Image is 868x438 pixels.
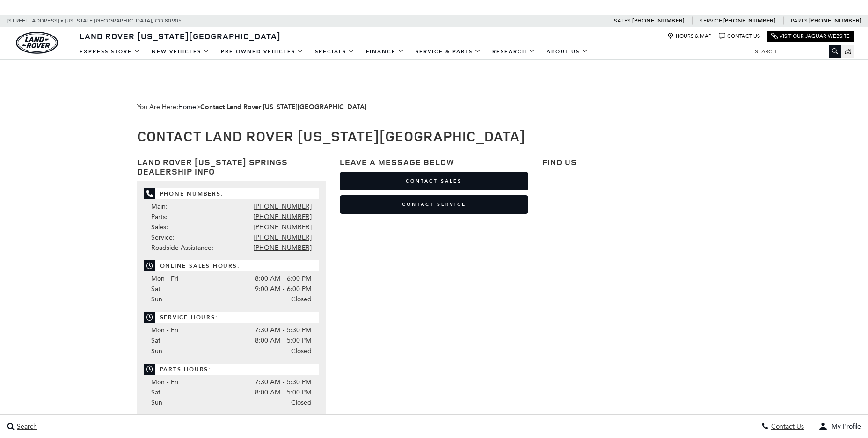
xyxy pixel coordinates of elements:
[340,172,528,190] a: Contact Sales
[137,158,326,176] h3: Land Rover [US_STATE] Springs Dealership Info
[151,275,178,283] span: Mon - Fri
[748,46,841,57] input: Search
[254,244,312,252] a: [PHONE_NUMBER]
[614,17,631,24] span: Sales
[541,44,594,60] a: About Us
[178,103,366,111] span: >
[542,172,731,357] iframe: Dealer location map
[255,325,312,336] span: 7:30 AM - 5:30 PM
[155,15,163,27] span: CO
[771,33,850,40] a: Visit Our Jaguar Website
[487,44,541,60] a: Research
[200,102,366,111] strong: Contact Land Rover [US_STATE][GEOGRAPHIC_DATA]
[178,103,196,111] a: Home
[151,285,160,293] span: Sat
[151,399,162,407] span: Sun
[151,213,168,221] span: Parts:
[723,17,775,24] a: [PHONE_NUMBER]
[291,346,312,357] span: Closed
[632,17,684,24] a: [PHONE_NUMBER]
[254,213,312,221] a: [PHONE_NUMBER]
[151,244,213,252] span: Roadside Assistance:
[151,234,175,241] span: Service:
[15,423,37,431] span: Search
[7,17,182,24] a: [STREET_ADDRESS] • [US_STATE][GEOGRAPHIC_DATA], CO 80905
[769,423,804,431] span: Contact Us
[16,32,58,54] img: Land Rover
[255,387,312,398] span: 8:00 AM - 5:00 PM
[74,44,594,60] nav: Main Navigation
[254,203,312,211] a: [PHONE_NUMBER]
[151,336,160,344] span: Sat
[137,128,731,144] h1: Contact Land Rover [US_STATE][GEOGRAPHIC_DATA]
[146,44,215,60] a: New Vehicles
[74,44,146,60] a: EXPRESS STORE
[215,44,309,60] a: Pre-Owned Vehicles
[828,423,861,431] span: My Profile
[309,44,360,60] a: Specials
[137,100,731,114] span: You Are Here:
[254,234,312,241] a: [PHONE_NUMBER]
[700,17,722,24] span: Service
[74,30,286,42] a: Land Rover [US_STATE][GEOGRAPHIC_DATA]
[811,415,868,438] button: user-profile-menu
[340,195,528,214] a: Contact Service
[255,274,312,284] span: 8:00 AM - 6:00 PM
[255,377,312,387] span: 7:30 AM - 5:30 PM
[410,44,487,60] a: Service & Parts
[667,33,712,40] a: Hours & Map
[255,336,312,346] span: 8:00 AM - 5:00 PM
[254,223,312,231] a: [PHONE_NUMBER]
[165,15,182,27] span: 80905
[791,17,808,24] span: Parts
[151,326,178,334] span: Mon - Fri
[291,398,312,408] span: Closed
[65,15,153,27] span: [US_STATE][GEOGRAPHIC_DATA],
[151,203,168,211] span: Main:
[144,188,319,199] span: Phone Numbers:
[137,100,731,114] div: Breadcrumbs
[80,30,281,42] span: Land Rover [US_STATE][GEOGRAPHIC_DATA]
[144,260,319,271] span: Online Sales Hours:
[809,17,861,24] a: [PHONE_NUMBER]
[16,32,58,54] a: land-rover
[151,378,178,386] span: Mon - Fri
[144,312,319,323] span: Service Hours:
[360,44,410,60] a: Finance
[151,295,162,303] span: Sun
[151,223,168,231] span: Sales:
[291,294,312,305] span: Closed
[151,388,160,396] span: Sat
[7,15,64,27] span: [STREET_ADDRESS] •
[542,158,731,167] h3: Find Us
[144,364,319,375] span: Parts Hours:
[340,158,528,167] h3: Leave a Message Below
[719,33,760,40] a: Contact Us
[151,347,162,355] span: Sun
[255,284,312,294] span: 9:00 AM - 6:00 PM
